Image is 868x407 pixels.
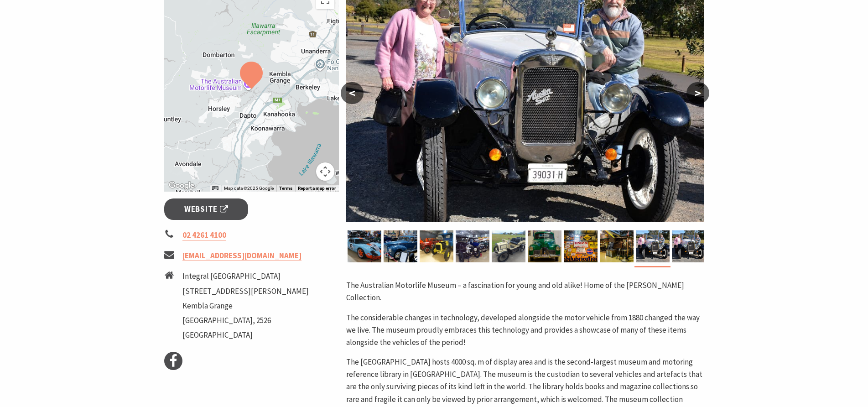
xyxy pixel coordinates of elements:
a: Website [164,198,249,220]
a: 02 4261 4100 [182,230,226,240]
img: TAMM [564,230,598,262]
img: The Australian Motorlife Museum [672,230,706,262]
img: The Australian Motorlife Museum [636,230,670,262]
button: Map camera controls [316,162,334,181]
img: TAMM [528,230,561,262]
li: [GEOGRAPHIC_DATA] [182,329,309,341]
img: The Australian MOTORLIFE Museum [348,230,381,262]
a: Report a map error [298,186,336,191]
img: Republic Truck [420,230,453,262]
li: [GEOGRAPHIC_DATA], 2526 [182,314,309,327]
img: Google [166,180,197,192]
img: 1904 Innes [492,230,525,262]
li: Kembla Grange [182,300,309,312]
li: [STREET_ADDRESS][PERSON_NAME] [182,285,309,297]
a: Terms (opens in new tab) [279,186,292,191]
button: < [341,82,364,104]
p: The Australian Motorlife Museum – a fascination for young and old alike! Home of the [PERSON_NAME... [346,279,704,304]
button: Keyboard shortcuts [212,185,218,192]
p: The considerable changes in technology, developed alongside the motor vehicle from 1880 changed t... [346,312,704,349]
img: Motorlife [456,230,489,262]
li: Integral [GEOGRAPHIC_DATA] [182,270,309,282]
a: Open this area in Google Maps (opens a new window) [166,180,197,192]
span: Map data ©2025 Google [224,186,274,191]
img: TAMM [600,230,634,262]
img: The Australian MOTORLIFE Museum [384,230,417,262]
button: > [686,82,709,104]
span: Website [184,203,228,215]
a: [EMAIL_ADDRESS][DOMAIN_NAME] [182,250,301,261]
